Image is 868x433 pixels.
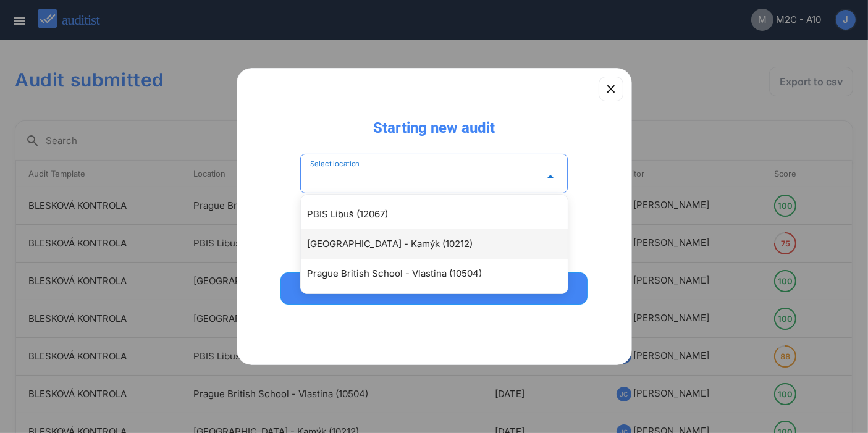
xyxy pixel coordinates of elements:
[310,167,541,187] input: Select location
[307,207,574,222] div: PBIS Libuš (12067)
[297,281,572,296] div: Start Audit
[307,237,574,251] div: [GEOGRAPHIC_DATA] - Kamýk (10212)
[543,169,558,184] i: arrow_drop_down
[307,266,574,281] div: Prague British School - Vlastina (10504)
[363,108,505,138] div: Starting new audit
[280,272,588,305] button: Start Audit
